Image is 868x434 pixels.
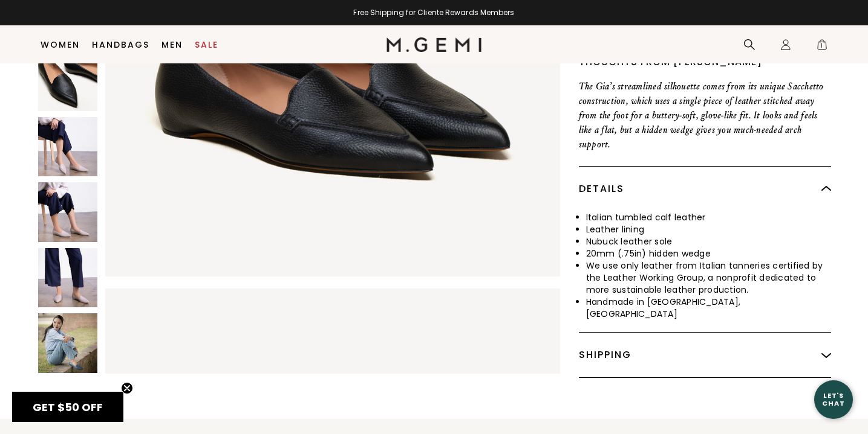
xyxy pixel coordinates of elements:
li: We use only leather from Italian tanneries certified by the Leather Working Group, a nonprofit de... [586,260,831,296]
img: The Gia [38,51,98,111]
div: Let's Chat [814,392,853,407]
button: Close teaser [121,382,133,394]
div: GET $50 OFFClose teaser [12,392,123,422]
img: M.Gemi [387,37,481,52]
a: Sale [195,40,218,49]
li: Handmade in [GEOGRAPHIC_DATA], [GEOGRAPHIC_DATA] [586,296,831,320]
li: Italian tumbled calf leather [586,211,831,223]
li: 20mm (.75in) hidden wedge [586,247,831,260]
li: Nubuck leather sole [586,235,831,247]
a: Handbags [92,40,149,49]
div: Details [579,167,831,211]
img: The Gia [38,116,98,176]
li: Leather lining [586,223,831,235]
span: GET $50 OFF [33,400,103,415]
img: The Gia [38,247,98,307]
img: The Gia [38,182,98,242]
p: The Gia’s streamlined silhouette comes from its unique Sacchetto construction, which uses a singl... [579,79,831,152]
span: 1 [816,41,828,53]
a: Women [41,40,80,49]
a: Men [162,40,183,49]
div: Shipping [579,333,831,377]
img: The Gia [38,313,98,373]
